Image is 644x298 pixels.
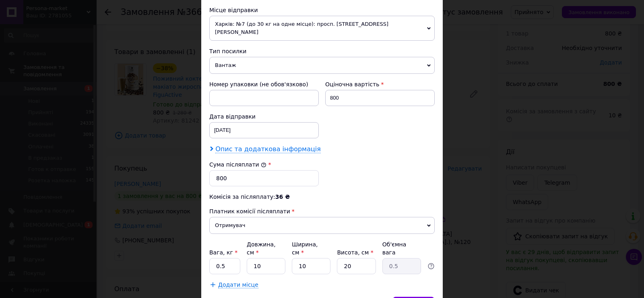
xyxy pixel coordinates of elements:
[382,240,421,256] div: Об'ємна вага
[209,161,266,168] label: Сума післяплати
[209,48,246,54] span: Тип посилки
[209,7,258,13] span: Місце відправки
[209,208,290,215] span: Платник комісії післяплати
[209,113,319,121] div: Дата відправки
[209,80,319,88] div: Номер упаковки (не обов'язково)
[337,249,373,256] label: Висота, см
[275,194,290,200] span: 36 ₴
[209,193,435,201] div: Комісія за післяплату:
[218,281,258,288] span: Додати місце
[215,145,321,153] span: Опис та додаткова інформація
[325,80,435,88] div: Оціночна вартість
[209,16,435,41] span: Харків: №7 (до 30 кг на одне місце): просп. [STREET_ADDRESS][PERSON_NAME]
[247,241,276,256] label: Довжина, см
[209,249,237,256] label: Вага, кг
[209,217,435,234] span: Отримувач
[292,241,318,256] label: Ширина, см
[209,57,435,74] span: Вантаж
